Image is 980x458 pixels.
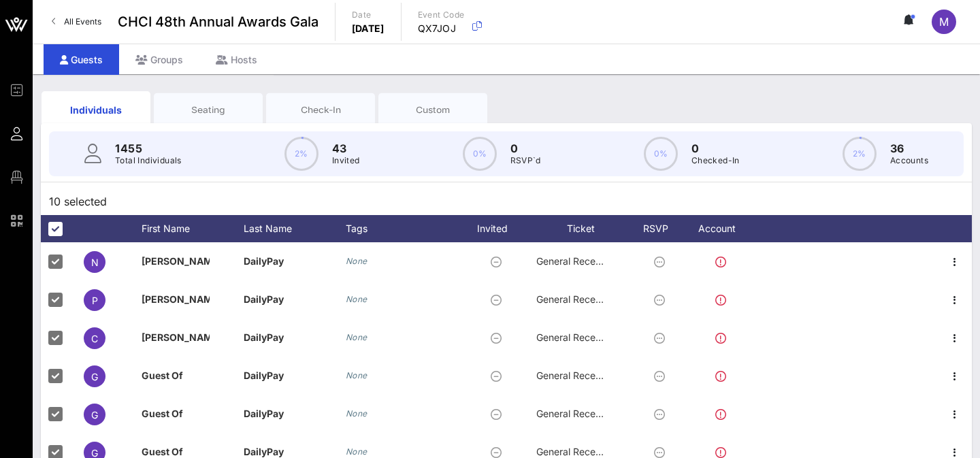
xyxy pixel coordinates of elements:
a: All Events [44,11,110,33]
p: Invited [332,154,360,167]
i: None [346,370,367,380]
p: 36 [890,140,928,157]
span: C [91,333,98,344]
span: General Reception [536,293,618,305]
div: Check-In [276,103,365,116]
p: Checked-In [691,154,740,167]
p: 0 [510,140,541,157]
p: 43 [332,140,360,157]
p: DailyPay [244,395,312,433]
p: 0 [691,140,740,157]
i: None [346,256,367,266]
p: [PERSON_NAME]… [142,242,210,280]
div: Individuals [52,103,140,117]
span: General Reception [536,408,618,419]
div: Last Name [244,215,346,242]
div: Invited [461,215,536,242]
span: m [939,15,949,29]
span: N [91,257,99,268]
p: Guest Of [142,395,210,433]
div: Seating [164,103,252,116]
span: 10 selected [49,193,107,210]
div: Custom [389,103,477,116]
i: None [346,332,367,342]
span: General Reception [536,255,618,267]
div: m [932,10,956,34]
p: QX7JOJ [418,22,465,35]
i: None [346,294,367,304]
i: None [346,408,367,419]
div: Groups [119,44,199,75]
p: RSVP`d [510,154,541,167]
div: Guests [44,44,119,75]
p: Date [352,8,385,22]
div: First Name [142,215,244,242]
p: Accounts [890,154,928,167]
span: General Reception [536,331,618,343]
p: Event Code [418,8,465,22]
div: Hosts [199,44,274,75]
p: DailyPay [244,357,312,395]
p: Guest Of [142,357,210,395]
p: [DATE] [352,22,385,35]
div: Tags [346,215,461,242]
div: Account [686,215,761,242]
p: Total Individuals [115,154,182,167]
span: P [92,295,98,306]
p: [PERSON_NAME] [142,280,210,318]
p: DailyPay [244,280,312,318]
p: DailyPay [244,242,312,280]
div: Ticket [536,215,638,242]
p: 1455 [115,140,182,157]
span: General Reception [536,446,618,457]
span: CHCI 48th Annual Awards Gala [118,12,318,32]
p: DailyPay [244,318,312,357]
p: [PERSON_NAME]… [142,318,210,357]
i: None [346,446,367,457]
span: All Events [64,16,101,27]
span: G [91,409,98,421]
span: G [91,371,98,382]
span: General Reception [536,370,618,381]
div: RSVP [638,215,686,242]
